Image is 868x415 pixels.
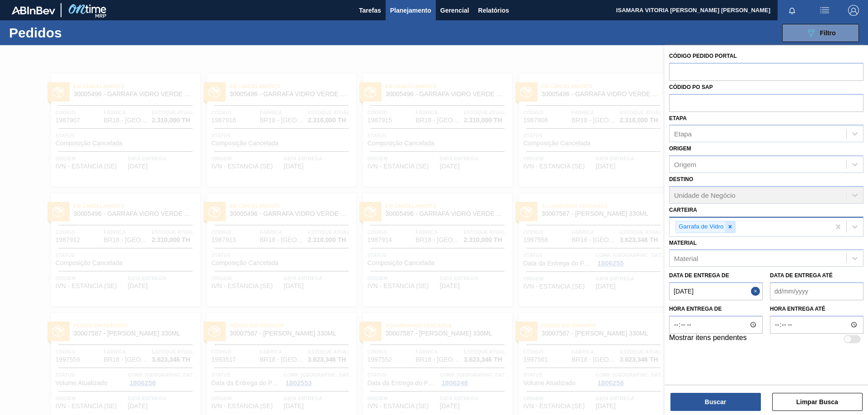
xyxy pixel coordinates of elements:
[669,334,747,345] label: Mostrar itens pendentes
[820,29,836,37] span: Filtro
[390,5,431,16] span: Planejamento
[848,5,859,16] img: Logout
[669,176,693,182] label: Destino
[669,84,713,90] label: Códido PO SAP
[674,130,692,138] div: Etapa
[819,5,830,16] img: userActions
[478,5,509,16] span: Relatórios
[359,5,381,16] span: Tarefas
[669,272,729,279] label: Data de Entrega de
[669,115,687,121] label: Etapa
[669,240,697,246] label: Material
[440,5,469,16] span: Gerencial
[770,282,863,300] input: dd/mm/yyyy
[669,282,763,300] input: dd/mm/yyyy
[669,145,691,152] label: Origem
[778,4,807,17] button: Notificações
[669,303,763,316] label: Hora entrega de
[674,255,698,262] div: Material
[669,207,697,213] label: Carteira
[12,6,55,14] img: TNhmsLtSVTkK8tSr43FrP2fwEKptu5GPRR3wAAAABJRU5ErkJggg==
[676,221,725,233] div: Garrafa de Vidro
[9,28,144,38] h1: Pedidos
[770,272,833,279] label: Data de Entrega até
[669,53,737,59] label: Código Pedido Portal
[751,282,763,300] button: Close
[782,24,859,42] button: Filtro
[674,161,696,168] div: Origem
[770,303,863,316] label: Hora entrega até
